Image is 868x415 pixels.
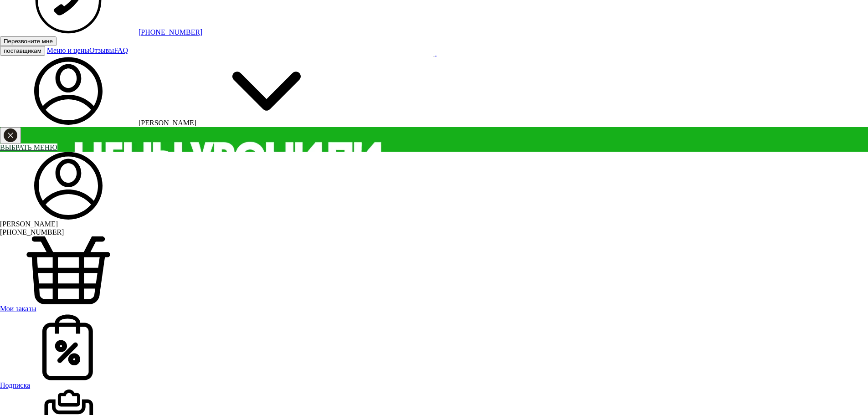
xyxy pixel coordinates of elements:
[435,56,437,57] img: bonus_b.cdccf46.png
[433,56,435,57] div: 100
[47,46,89,54] a: Меню и цены
[89,46,114,54] a: Отзывы
[114,46,128,54] a: FAQ
[139,28,202,36] a: [PHONE_NUMBER]
[139,119,196,127] span: [PERSON_NAME]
